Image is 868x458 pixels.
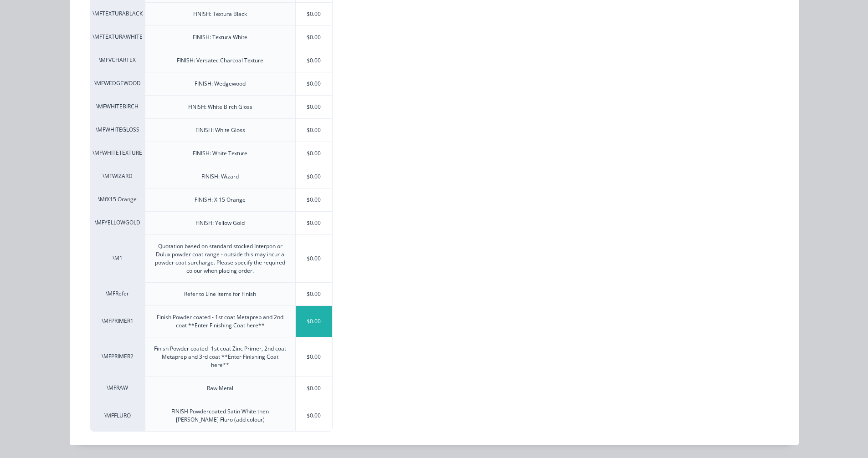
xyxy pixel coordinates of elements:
[296,165,333,188] div: $0.00
[207,384,233,392] div: Raw Metal
[177,56,263,65] div: FINISH: Versatec Charcoal Texture
[188,103,252,111] div: FINISH: White Birch Gloss
[90,25,145,49] div: \MFTEXTURAWHITE
[195,196,246,204] div: FINISH: X 15 Orange
[195,126,245,134] div: FINISH: White Gloss
[90,234,145,282] div: \M1
[296,235,333,282] div: $0.00
[296,72,333,95] div: $0.00
[90,95,145,118] div: \MFWHITEBIRCH
[90,305,145,337] div: \MFPRIMER1
[153,313,288,330] div: Finish Powder coated - 1st coat Metaprep and 2nd coat **Enter Finishing Coat here**
[90,400,145,432] div: \MFFLURO
[296,306,333,337] div: $0.00
[193,10,247,18] div: FINISH: Textura Black
[296,400,333,431] div: $0.00
[90,211,145,234] div: \MFYELLOWGOLD
[296,96,333,118] div: $0.00
[296,377,333,400] div: $0.00
[201,173,239,181] div: FINISH: Wizard
[296,49,333,72] div: $0.00
[90,188,145,211] div: \MfX15 Orange
[193,33,247,41] div: FINISH: Textura White
[195,80,246,88] div: FINISH: Wedgewood
[90,2,145,25] div: \MFTEXTURABLACK
[296,142,333,165] div: $0.00
[296,188,333,211] div: $0.00
[90,142,145,165] div: \MFWHITETEXTURE
[90,377,145,400] div: \MFRAW
[153,242,288,275] div: Quotation based on standard stocked Interpon or Dulux powder coat range - outside this may incur ...
[153,407,288,424] div: FINISH Powdercoated Satin White then [PERSON_NAME] Fluro (add colour)
[153,345,288,369] div: Finish Powder coated -1st coat Zinc Primer, 2nd coat Metaprep and 3rd coat **Enter Finishing Coat...
[184,290,256,298] div: Refer to Line Items for Finish
[90,118,145,142] div: \MFWHITEGLOSS
[296,337,333,377] div: $0.00
[193,149,247,158] div: FINISH: White Texture
[90,337,145,377] div: \MFPRIMER2
[90,49,145,72] div: \MFVCHARTEX
[296,283,333,305] div: $0.00
[296,212,333,234] div: $0.00
[90,72,145,95] div: \MFWEDGEWOOD
[296,119,333,142] div: $0.00
[195,219,245,227] div: FINISH: Yellow Gold
[90,282,145,305] div: \MFRefer
[296,3,333,25] div: $0.00
[90,165,145,188] div: \MFWIZARD
[296,26,333,49] div: $0.00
